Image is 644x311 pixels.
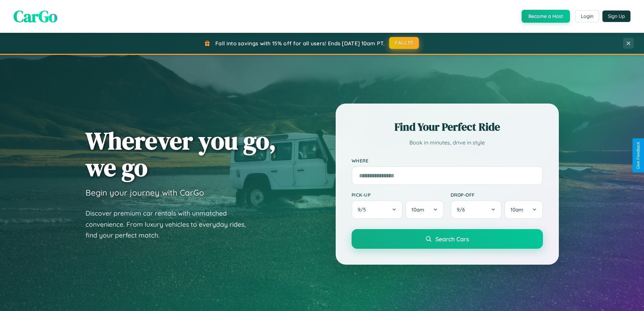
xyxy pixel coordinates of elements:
[86,187,204,198] h3: Begin your journey with CarGo
[451,192,543,198] label: Drop-off
[510,206,523,213] span: 10am
[86,208,255,241] p: Discover premium car rentals with unmatched convenience. From luxury vehicles to everyday rides, ...
[358,206,369,213] span: 9 / 5
[14,5,57,27] span: CarGo
[435,235,469,243] span: Search Cars
[457,206,468,213] span: 9 / 6
[352,119,543,134] h2: Find Your Perfect Ride
[575,10,599,22] button: Login
[405,200,444,219] button: 10am
[352,229,543,249] button: Search Cars
[636,142,641,169] div: Give Feedback
[389,37,419,49] button: FALL15
[602,10,630,22] button: Sign Up
[504,200,543,219] button: 10am
[522,10,570,23] button: Become a Host
[451,200,502,219] button: 9/6
[352,192,444,198] label: Pick-up
[411,206,424,213] span: 10am
[352,138,543,148] p: Book in minutes, drive in style
[352,158,543,163] label: Where
[352,200,403,219] button: 9/5
[215,40,385,47] span: Fall into savings with 15% off for all users! Ends [DATE] 10am PT.
[86,127,276,181] h1: Wherever you go, we go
